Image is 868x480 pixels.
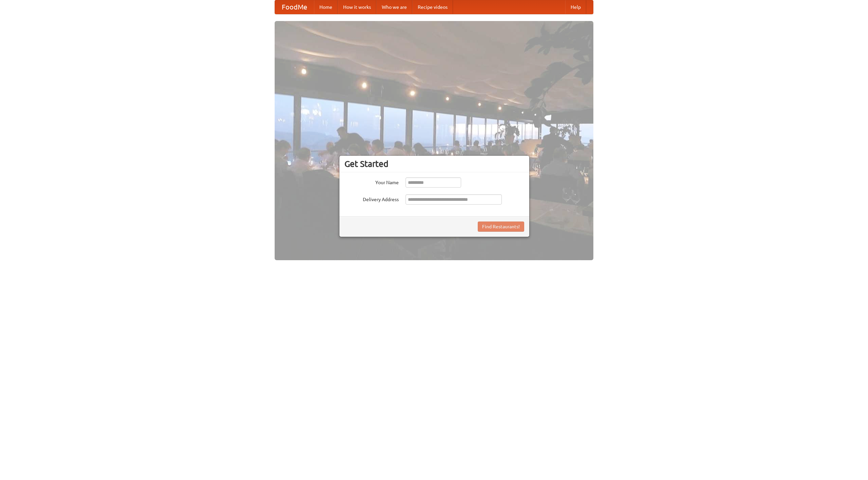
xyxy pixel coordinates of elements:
a: Who we are [376,0,412,14]
a: FoodMe [275,0,314,14]
button: Find Restaurants! [478,222,524,232]
a: Recipe videos [412,0,453,14]
label: Your Name [344,177,399,186]
a: Help [565,0,586,14]
label: Delivery Address [344,194,399,203]
a: Home [314,0,338,14]
h3: Get Started [344,159,524,169]
a: How it works [338,0,376,14]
